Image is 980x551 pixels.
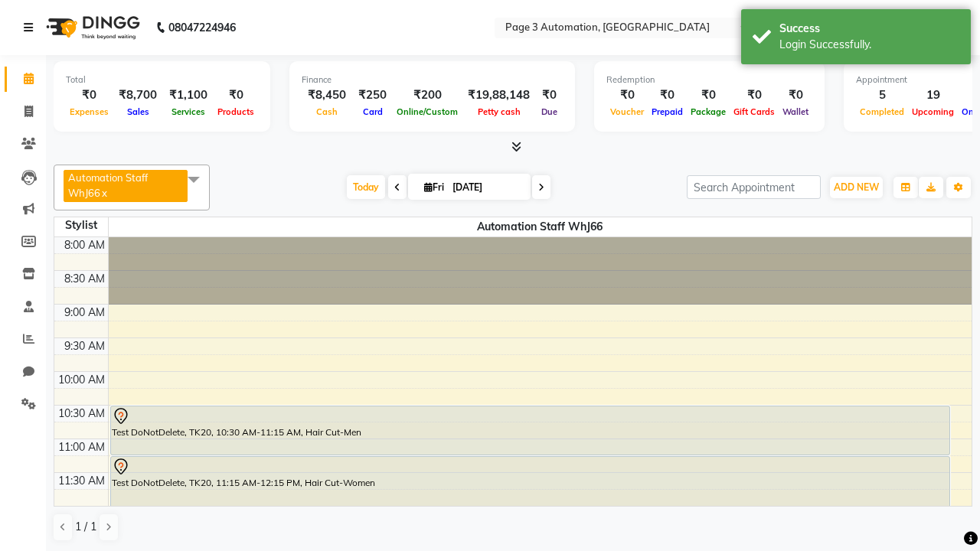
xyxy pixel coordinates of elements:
[100,187,107,199] a: x
[55,439,108,455] div: 11:00 AM
[462,86,536,104] div: ₹19,88,148
[39,6,144,49] img: logo
[111,406,949,455] div: Test DoNotDelete, TK20, 10:30 AM-11:15 AM, Hair Cut-Men
[687,175,821,199] input: Search Appointment
[168,6,236,49] b: 08047224946
[61,338,108,354] div: 9:30 AM
[55,406,108,422] div: 10:30 AM
[687,86,730,104] div: ₹0
[856,106,908,117] span: Completed
[312,106,341,117] span: Cash
[393,86,462,104] div: ₹200
[123,106,153,117] span: Sales
[75,519,96,535] span: 1 / 1
[908,86,958,104] div: 19
[359,106,387,117] span: Card
[830,177,883,198] button: ADD NEW
[68,171,148,199] span: Automation Staff WhJ66
[168,106,209,117] span: Services
[61,305,108,321] div: 9:00 AM
[648,106,687,117] span: Prepaid
[779,37,959,53] div: Login Successfully.
[54,217,108,233] div: Stylist
[856,86,908,104] div: 5
[61,237,108,253] div: 8:00 AM
[730,86,779,104] div: ₹0
[730,106,779,117] span: Gift Cards
[393,106,462,117] span: Online/Custom
[66,106,113,117] span: Expenses
[214,86,258,104] div: ₹0
[606,73,812,86] div: Redemption
[474,106,524,117] span: Petty cash
[111,457,949,522] div: Test DoNotDelete, TK20, 11:15 AM-12:15 PM, Hair Cut-Women
[55,372,108,388] div: 10:00 AM
[834,181,879,193] span: ADD NEW
[163,86,214,104] div: ₹1,100
[113,86,163,104] div: ₹8,700
[908,106,958,117] span: Upcoming
[779,86,812,104] div: ₹0
[214,106,258,117] span: Products
[61,271,108,287] div: 8:30 AM
[302,86,352,104] div: ₹8,450
[648,86,687,104] div: ₹0
[66,73,258,86] div: Total
[347,175,385,199] span: Today
[687,106,730,117] span: Package
[606,106,648,117] span: Voucher
[352,86,393,104] div: ₹250
[55,473,108,489] div: 11:30 AM
[606,86,648,104] div: ₹0
[536,86,563,104] div: ₹0
[109,217,972,236] span: Automation Staff WhJ66
[302,73,563,86] div: Finance
[779,106,812,117] span: Wallet
[66,86,113,104] div: ₹0
[448,176,524,199] input: 2025-10-03
[420,181,448,193] span: Fri
[537,106,561,117] span: Due
[779,21,959,37] div: Success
